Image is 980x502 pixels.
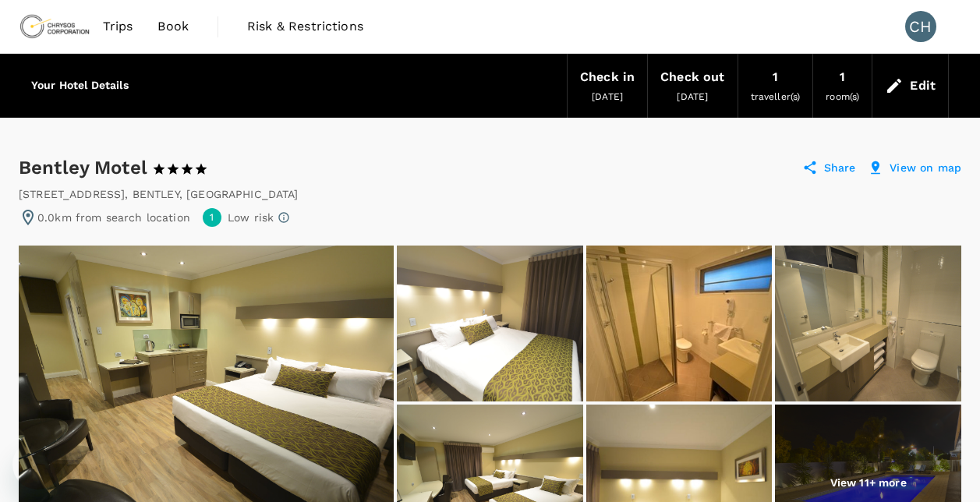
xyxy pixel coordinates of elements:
span: Trips [103,17,133,36]
div: CH [905,11,936,42]
div: Edit [910,75,936,97]
img: Bathroom [775,246,961,401]
p: 0.0km from search location [37,210,190,225]
img: Bathroom, Walk in shower [586,246,773,401]
span: 1 [210,210,214,225]
p: Low risk [228,210,274,225]
div: 1 [840,66,845,88]
div: Bentley Motel [19,155,222,180]
span: [DATE] [677,91,708,102]
iframe: Button to launch messaging window [12,440,62,490]
span: Risk & Restrictions [247,17,363,36]
div: 1 [773,66,778,88]
span: Book [157,17,189,36]
h6: Your Hotel Details [31,77,129,94]
img: Chrysos Corporation [19,9,90,44]
p: View on map [890,160,961,175]
span: [DATE] [592,91,623,102]
div: [STREET_ADDRESS] , BENTLEY , [GEOGRAPHIC_DATA] [19,186,299,202]
img: Deluxe King Room [397,246,583,401]
div: Check out [660,66,724,88]
span: room(s) [826,91,859,102]
p: View 11+ more [830,475,907,490]
p: Share [824,160,856,175]
span: traveller(s) [751,91,801,102]
div: Check in [580,66,635,88]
